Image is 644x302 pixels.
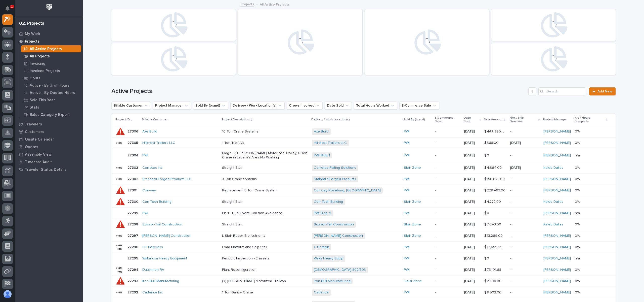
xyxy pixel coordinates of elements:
[435,153,460,158] p: -
[314,234,363,238] a: [PERSON_NAME] Construction
[142,290,163,295] a: Cadence Inc
[435,279,460,283] p: -
[222,290,308,295] p: 1 Ton Gantry Crane
[25,130,44,134] p: Customers
[404,211,410,215] a: PWI
[484,244,503,249] p: $ 12,651.44
[484,199,502,204] p: $ 4,772.00
[222,279,308,283] p: (4) [PERSON_NAME] Motorized Trolleys
[111,102,151,110] button: Billable Customer
[575,152,581,158] p: n/a
[127,255,139,261] p: 27295
[510,115,537,124] p: Next Ship Deadline
[543,200,563,204] a: Kaleb Dallas
[111,149,616,162] tr: 2730427304 PWI Bldg 1 - 3T [PERSON_NAME] Motorized Trolley, 6 Ton Crane in Lavern's Area No Worki...
[142,188,156,193] a: Con-vey
[435,188,460,193] p: -
[575,210,581,215] p: n/a
[543,166,563,170] a: Kaleb Dallas
[127,152,139,158] p: 27304
[484,152,490,158] p: $ 0
[404,234,421,238] a: Stair Zone
[222,129,308,134] p: 10 Ton Crane Systems
[127,289,139,295] p: 27292
[127,233,139,238] p: 27297
[510,177,539,181] p: -
[127,187,139,193] p: 27301
[404,245,410,249] a: PWI
[314,222,354,227] a: Scissor-Tail Construction
[538,87,586,95] div: Search
[19,53,83,60] a: All Projects
[45,3,54,12] img: Workspace Logo
[510,222,539,227] p: -
[30,47,62,51] p: All Active Projects
[142,245,163,249] a: CT Polymers
[464,129,480,134] p: [DATE]
[19,60,83,67] a: Invoicing
[314,268,366,272] a: [DEMOGRAPHIC_DATA] 802/803
[510,166,539,170] p: [DATE]
[19,89,83,96] a: Active - By Quoted Hours
[287,102,323,110] button: Crews Involved
[111,174,616,185] tr: 2730227302 Standard Forged Products LLC 3 Ton Crane SystemsStandard Forged Products PWI -[DATE]$ ...
[142,200,171,204] a: Con Tech Building
[19,75,83,82] a: Hours
[404,279,422,283] a: Hoist Zone
[222,268,308,272] p: Plant Reconfiguration
[464,115,478,124] p: Date Sold
[435,211,460,215] p: -
[222,234,308,238] p: L Stair Redox Bio-Nutrients
[230,102,285,110] button: Delivery / Work Location(s)
[15,38,83,45] a: Projects
[325,102,352,110] button: Date Sold
[464,290,480,295] p: [DATE]
[6,6,13,14] div: Notifications1
[111,137,616,149] tr: 2730527305 Hillcrest Trailers LLC 1 Ton TrolleysHillcrest Trailers LLC PWI -[DATE]$ 368.00$ 368.0...
[575,267,581,272] p: 0%
[240,1,254,7] a: Projects
[127,128,139,134] p: 27306
[543,153,571,158] a: [PERSON_NAME]
[111,185,616,196] tr: 2730127301 Con-vey Replacement 5 Ton Crane SystemCon-vey Roseburg, [GEOGRAPHIC_DATA] PWI -[DATE]$...
[15,158,83,166] a: Timecard Audit
[25,32,40,36] p: My Work
[543,177,571,181] a: [PERSON_NAME]
[25,39,39,44] p: Projects
[142,129,157,134] a: Axe Build
[311,117,350,122] p: Delivery / Work Location(s)
[314,153,330,158] a: PWI Bldg 1
[25,160,52,164] p: Timecard Audit
[575,165,581,170] p: 0%
[543,234,571,238] a: [PERSON_NAME]
[25,137,54,142] p: Onsite Calendar
[142,177,192,181] a: Standard Forged Products LLC
[575,128,581,134] p: 0%
[404,268,410,272] a: PWI
[404,129,410,134] a: PWI
[543,141,571,145] a: [PERSON_NAME]
[464,222,480,227] p: [DATE]
[510,234,539,238] p: -
[142,279,179,283] a: Iron Bull Manufacturing
[575,233,581,238] p: 0%
[222,222,308,227] p: Straight Stair
[435,115,461,124] p: E-Commerce Sale
[15,136,83,143] a: Onsite Calendar
[435,166,460,170] p: -
[543,245,571,249] a: [PERSON_NAME]
[142,153,148,158] a: PWI
[484,210,490,215] p: $ 0
[404,166,421,170] a: Stair Zone
[464,200,480,204] p: [DATE]
[464,153,480,158] p: [DATE]
[314,245,329,249] a: CTP Main
[575,187,581,193] p: 0%
[19,21,44,26] div: 02. Projects
[222,117,249,122] p: Project Description
[575,199,581,204] p: 0%
[435,222,460,227] p: -
[111,162,616,174] tr: 2730327303 Corrotec Inc Straight StairCorrotec Plating Solutions Stair Zone -[DATE]$ 4,864.00$ 4,...
[484,233,504,238] p: $ 13,269.00
[25,152,51,157] p: Assembly View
